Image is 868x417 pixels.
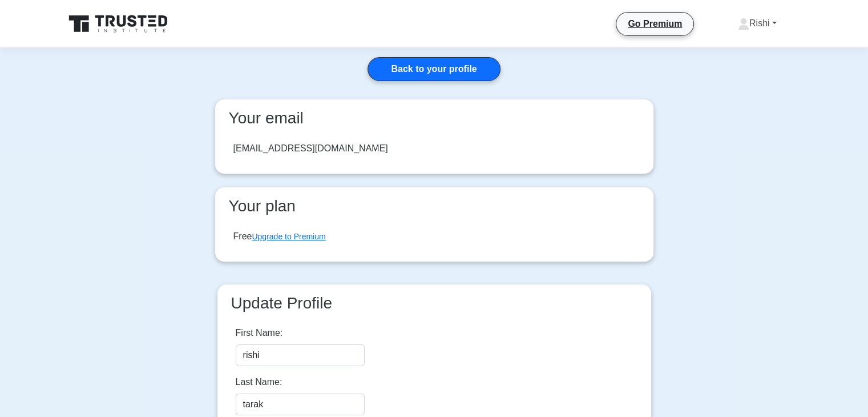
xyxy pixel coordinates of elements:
[233,230,326,243] div: Free
[227,294,642,313] h3: Update Profile
[710,12,804,35] a: Rishi
[224,109,644,128] h3: Your email
[252,232,325,241] a: Upgrade to Premium
[233,142,388,155] div: [EMAIL_ADDRESS][DOMAIN_NAME]
[236,326,283,340] label: First Name:
[621,17,689,31] a: Go Premium
[236,375,282,389] label: Last Name:
[224,197,644,216] h3: Your plan
[368,57,500,81] a: Back to your profile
